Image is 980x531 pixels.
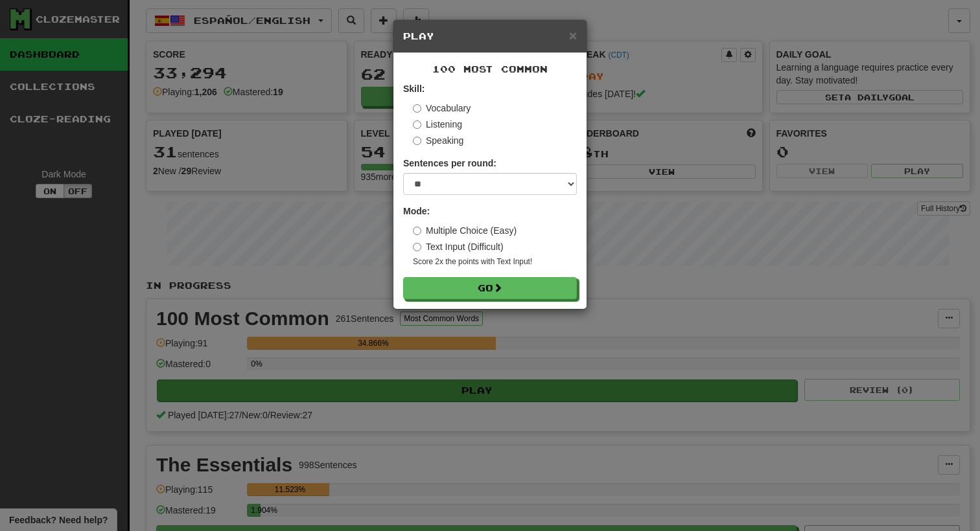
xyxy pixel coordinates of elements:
[403,157,496,170] label: Sentences per round:
[432,63,548,74] span: 100 Most Common
[413,120,421,129] input: Listening
[413,227,421,235] input: Multiple Choice (Easy)
[413,137,421,145] input: Speaking
[403,277,577,299] button: Go
[569,28,577,43] span: ×
[413,224,517,237] label: Multiple Choice (Easy)
[413,104,421,113] input: Vocabulary
[413,256,577,267] small: Score 2x the points with Text Input !
[403,84,425,94] strong: Skill:
[569,28,577,42] button: Close
[413,118,462,131] label: Listening
[413,102,471,115] label: Vocabulary
[403,30,577,43] h5: Play
[413,240,504,253] label: Text Input (Difficult)
[413,243,421,251] input: Text Input (Difficult)
[413,134,463,147] label: Speaking
[403,206,430,216] strong: Mode:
